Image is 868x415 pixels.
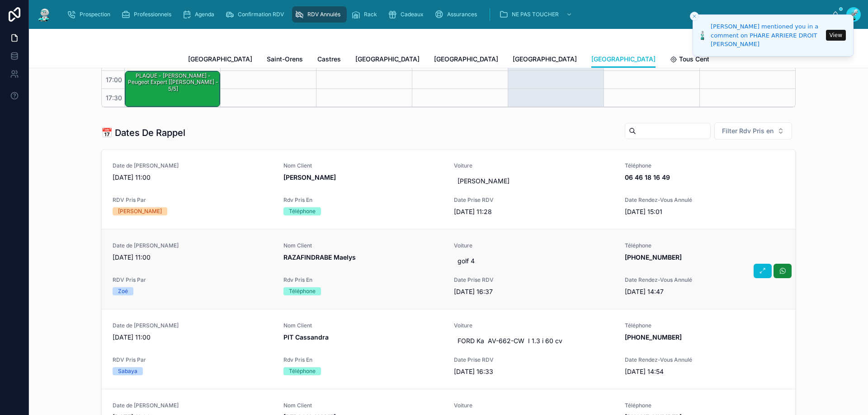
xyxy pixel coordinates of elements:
[591,55,656,64] span: [GEOGRAPHIC_DATA]
[118,367,137,375] div: Sabaya
[625,402,785,409] span: Téléphone
[513,51,577,69] a: [GEOGRAPHIC_DATA]
[496,6,577,23] a: NE PAS TOUCHER
[125,71,220,107] div: PLAQUE - [PERSON_NAME] - Peugeot expert [[PERSON_NAME] - 5/5]
[292,6,347,23] a: RDV Annulés
[113,162,273,169] span: Date de [PERSON_NAME]
[458,177,610,186] span: [PERSON_NAME]
[238,11,284,18] span: Confirmation RDV
[283,162,443,169] span: Nom Client
[307,11,340,18] span: RDV Annulés
[289,287,316,295] div: Téléphone
[102,309,795,389] a: Date de [PERSON_NAME][DATE] 11:00Nom ClientPIT CassandraVoitureFORD Ka AV-662-CW I 1.3 i 60 cvTél...
[385,6,430,23] a: Cadeaux
[454,356,614,364] span: Date Prise RDV
[625,287,785,296] span: [DATE] 14:47
[188,51,252,69] a: [GEOGRAPHIC_DATA]
[113,242,273,249] span: Date de [PERSON_NAME]
[454,402,614,409] span: Voiture
[454,367,614,376] span: [DATE] 16:33
[454,242,614,249] span: Voiture
[458,256,610,266] span: golf 4
[679,55,719,64] span: Tous Centres
[104,94,124,102] span: 17:30
[36,7,52,22] img: App logo
[118,207,162,215] div: [PERSON_NAME]
[283,173,336,181] strong: [PERSON_NAME]
[118,287,128,295] div: Zoé
[447,11,477,18] span: Assurances
[283,402,443,409] span: Nom Client
[722,126,774,135] span: Filter Rdv Pris en
[267,51,303,69] a: Saint-Orens
[283,253,356,261] strong: RAZAFINDRABE Maelys
[188,55,252,64] span: [GEOGRAPHIC_DATA]
[625,322,785,329] span: Téléphone
[283,356,443,364] span: Rdv Pris En
[127,72,219,93] div: PLAQUE - [PERSON_NAME] - Peugeot expert [[PERSON_NAME] - 5/5]
[434,55,498,64] span: [GEOGRAPHIC_DATA]
[118,6,178,23] a: Professionnels
[113,173,273,182] span: [DATE] 11:00
[101,126,185,139] h1: 📅 Dates De Rappel
[113,322,273,329] span: Date de [PERSON_NAME]
[512,11,559,18] span: NE PAS TOUCHER
[179,6,221,23] a: Agenda
[432,6,483,23] a: Assurances
[64,6,117,23] a: Prospection
[113,356,273,364] span: RDV Pris Par
[434,51,498,69] a: [GEOGRAPHIC_DATA]
[454,196,614,204] span: Date Prise RDV
[454,322,614,329] span: Voiture
[80,11,110,18] span: Prospection
[355,55,420,64] span: [GEOGRAPHIC_DATA]
[826,30,846,41] button: View
[625,242,785,249] span: Téléphone
[670,51,719,69] a: Tous Centres
[625,276,785,284] span: Date Rendez-Vous Annulé
[60,5,832,24] div: scrollable content
[113,253,273,262] span: [DATE] 11:00
[102,149,795,229] a: Date de [PERSON_NAME][DATE] 11:00Nom Client[PERSON_NAME]Voiture[PERSON_NAME]Téléphone06 46 18 16 ...
[625,173,670,181] strong: 06 46 18 16 49
[625,356,785,364] span: Date Rendez-Vous Annulé
[454,276,614,284] span: Date Prise RDV
[283,242,443,249] span: Nom Client
[458,336,610,345] span: FORD Ka AV-662-CW I 1.3 i 60 cv
[711,22,823,49] div: [PERSON_NAME] mentioned you in a comment on PHARE ARRIERE DROIT [PERSON_NAME]
[283,196,443,204] span: Rdv Pris En
[591,51,656,68] a: [GEOGRAPHIC_DATA]
[289,367,316,375] div: Téléphone
[195,11,214,18] span: Agenda
[454,162,614,169] span: Voiture
[690,12,699,21] button: Close toast
[134,11,171,18] span: Professionnels
[401,11,424,18] span: Cadeaux
[513,55,577,64] span: [GEOGRAPHIC_DATA]
[283,322,443,329] span: Nom Client
[625,367,785,376] span: [DATE] 14:54
[355,51,420,69] a: [GEOGRAPHIC_DATA]
[267,55,303,64] span: Saint-Orens
[113,196,273,204] span: RDV Pris Par
[699,30,706,41] img: Notification icon
[283,333,329,341] strong: PIT Cassandra
[102,229,795,309] a: Date de [PERSON_NAME][DATE] 11:00Nom ClientRAZAFINDRABE MaelysVoituregolf 4Téléphone[PHONE_NUMBER...
[104,76,124,84] span: 17:00
[113,402,273,409] span: Date de [PERSON_NAME]
[349,6,383,23] a: Rack
[625,196,785,204] span: Date Rendez-Vous Annulé
[454,287,614,296] span: [DATE] 16:37
[625,207,785,216] span: [DATE] 15:01
[625,333,682,341] strong: [PHONE_NUMBER]
[625,253,682,261] strong: [PHONE_NUMBER]
[317,51,341,69] a: Castres
[289,207,316,215] div: Téléphone
[113,276,273,284] span: RDV Pris Par
[714,122,792,140] button: Select Button
[317,55,341,64] span: Castres
[454,207,614,216] span: [DATE] 11:28
[283,276,443,284] span: Rdv Pris En
[113,333,273,342] span: [DATE] 11:00
[625,162,785,169] span: Téléphone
